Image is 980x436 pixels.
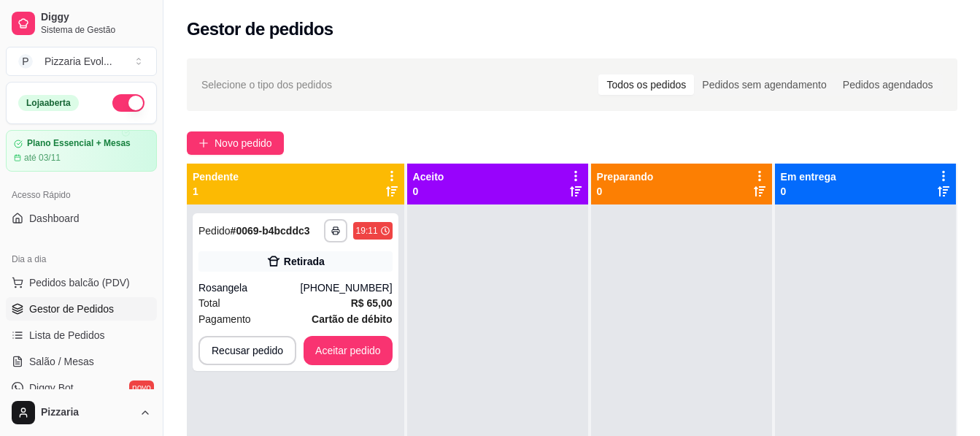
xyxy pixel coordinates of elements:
[27,138,131,149] article: Plano Essencial + Mesas
[781,184,836,199] p: 0
[24,152,61,164] article: até 03/11
[198,138,209,148] span: plus
[284,254,325,269] div: Retirada
[694,74,834,95] div: Pedidos sem agendamento
[304,336,393,365] button: Aceitar pedido
[18,54,33,69] span: P
[6,324,157,347] a: Lista de Pedidos
[351,297,393,309] strong: R$ 65,00
[6,130,157,172] a: Plano Essencial + Mesasaté 03/11
[6,376,157,399] a: Diggy Botnovo
[312,313,392,325] strong: Cartão de débito
[597,169,654,184] p: Preparando
[201,77,332,93] span: Selecione o tipo dos pedidos
[198,280,301,295] div: Rosangela
[231,225,310,237] strong: # 0069-b4bcddc3
[18,95,79,111] div: Loja aberta
[29,328,105,343] span: Lista de Pedidos
[6,207,157,230] a: Dashboard
[215,135,272,151] span: Novo pedido
[781,169,836,184] p: Em entrega
[6,271,157,294] button: Pedidos balcão (PDV)
[413,169,444,184] p: Aceito
[29,302,114,316] span: Gestor de Pedidos
[6,395,157,430] button: Pizzaria
[6,297,157,321] a: Gestor de Pedidos
[29,275,130,290] span: Pedidos balcão (PDV)
[193,169,239,184] p: Pendente
[198,311,251,327] span: Pagamento
[6,183,157,207] div: Acesso Rápido
[6,47,157,76] button: Select a team
[6,6,157,41] a: DiggySistema de Gestão
[45,54,112,69] div: Pizzaria Evol ...
[29,380,74,395] span: Diggy Bot
[29,211,80,226] span: Dashboard
[6,248,157,271] div: Dia a dia
[598,74,694,95] div: Todos os pedidos
[41,24,151,36] span: Sistema de Gestão
[198,295,220,311] span: Total
[187,131,284,155] button: Novo pedido
[413,184,444,199] p: 0
[198,336,296,365] button: Recusar pedido
[112,94,144,112] button: Alterar Status
[41,406,134,419] span: Pizzaria
[187,18,333,41] h2: Gestor de pedidos
[835,74,941,95] div: Pedidos agendados
[597,184,654,199] p: 0
[41,11,151,24] span: Diggy
[29,354,94,369] span: Salão / Mesas
[6,350,157,373] a: Salão / Mesas
[301,280,393,295] div: [PHONE_NUMBER]
[193,184,239,199] p: 1
[356,225,378,237] div: 19:11
[198,225,231,237] span: Pedido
